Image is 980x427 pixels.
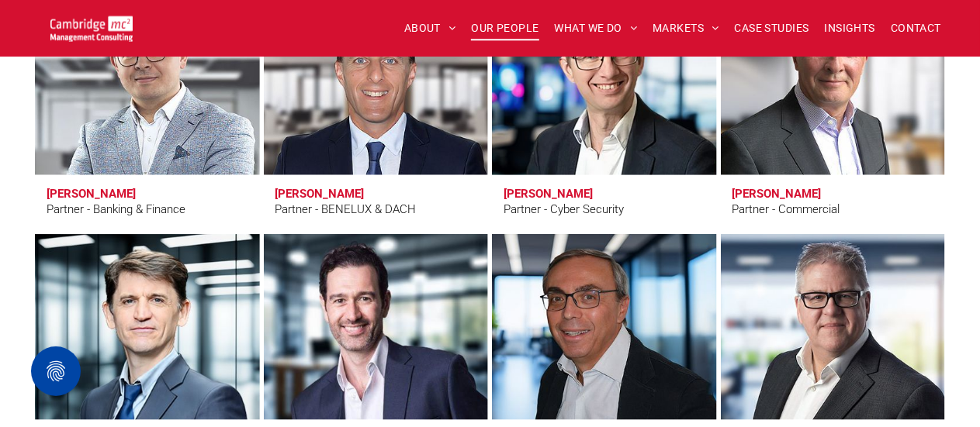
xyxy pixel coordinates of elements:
[463,16,546,40] a: OUR PEOPLE
[504,187,593,201] h3: [PERSON_NAME]
[275,201,417,219] div: Partner - BENELUX & DACH
[264,234,489,420] a: Daniel Fitzsimmons | Partner - Change Management
[50,15,133,41] img: Go to Homepage
[732,201,840,219] div: Partner - Commercial
[397,16,464,40] a: ABOUT
[47,187,136,201] h3: [PERSON_NAME]
[645,16,726,40] a: MARKETS
[504,201,624,219] div: Partner - Cyber Security
[883,16,949,40] a: CONTACT
[727,16,817,40] a: CASE STUDIES
[50,18,133,34] a: Your Business Transformed | Cambridge Management Consulting
[817,16,883,40] a: INSIGHTS
[492,234,717,420] a: Alessandro Forcina | Cambridge Management Consulting
[721,234,946,420] a: Mike Hodgson | Associate Partner - Digital Innovation
[275,187,365,201] h3: [PERSON_NAME]
[35,234,260,420] a: John Edwards | Associate Executive - Telecoms & Renewables
[47,201,185,219] div: Partner - Banking & Finance
[732,187,822,201] h3: [PERSON_NAME]
[547,16,646,40] a: WHAT WE DO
